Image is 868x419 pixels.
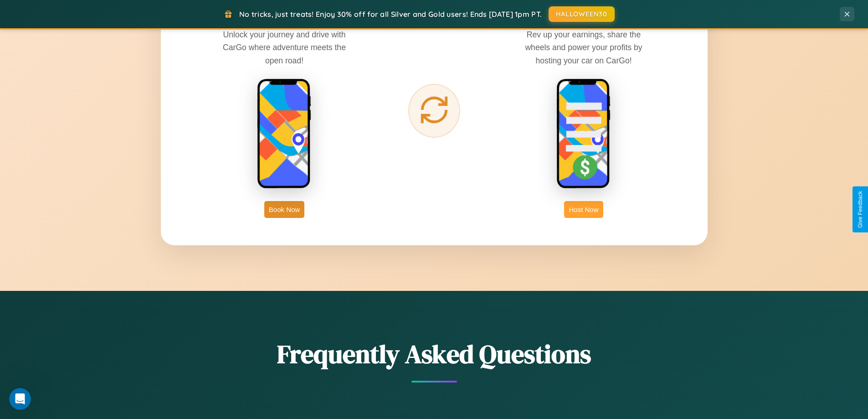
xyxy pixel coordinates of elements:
[216,28,353,67] p: Unlock your journey and drive with CarGo where adventure meets the open road!
[161,336,708,372] h2: Frequently Asked Questions
[264,201,304,218] button: Book Now
[515,28,652,67] p: Rev up your earnings, share the wheels and power your profits by hosting your car on CarGo!
[257,78,312,190] img: rent phone
[857,191,863,228] div: Give Feedback
[564,201,603,218] button: Host Now
[239,10,542,19] span: No tricks, just treats! Enjoy 30% off for all Silver and Gold users! Ends [DATE] 1pm PT.
[549,6,615,22] button: HALLOWEEN30
[9,388,31,410] iframe: Intercom live chat
[556,78,611,190] img: host phone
